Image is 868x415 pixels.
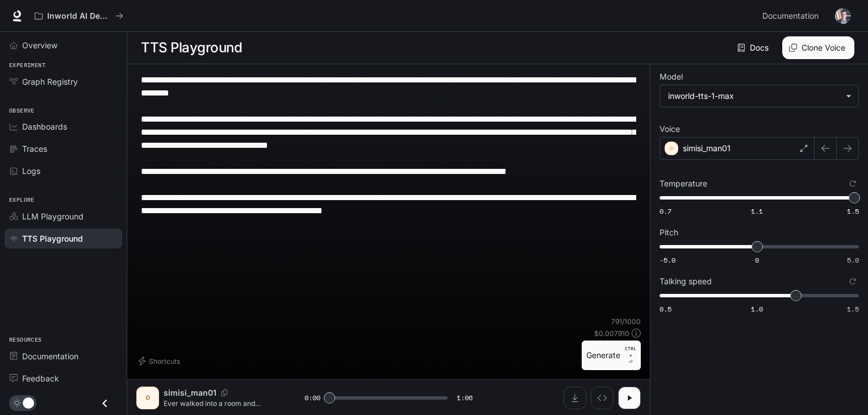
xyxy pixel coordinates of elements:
a: Logs [5,161,122,181]
span: 1:06 [457,392,473,404]
button: Close drawer [92,392,118,415]
img: User avatar [835,8,851,24]
button: User avatar [832,5,854,27]
p: simisi_man01 [683,143,731,154]
span: Documentation [22,350,78,362]
div: inworld-tts-1-max [660,85,858,107]
h1: TTS Playground [141,36,242,59]
a: Feedback [5,368,122,388]
span: Dark mode toggle [23,396,34,409]
button: Shortcuts [136,352,185,370]
button: Download audio [564,387,586,409]
button: Inspect [591,387,614,409]
a: Overview [5,35,122,55]
span: 1.1 [751,206,763,216]
p: Model [660,73,683,81]
p: Pitch [660,229,678,236]
a: LLM Playground [5,206,122,226]
span: Overview [22,39,57,51]
p: $ 0.007910 [594,329,629,338]
button: Reset to default [846,275,859,288]
button: Reset to default [846,177,859,190]
span: TTS Playground [22,233,83,244]
p: simisi_man01 [164,387,216,399]
span: 1.0 [751,304,763,314]
a: Traces [5,139,122,159]
span: 1.5 [847,206,859,216]
span: 0.5 [660,304,671,314]
a: Docs [735,36,773,59]
span: -5.0 [660,255,675,265]
button: Copy Voice ID [216,389,232,396]
a: Documentation [758,5,827,27]
a: Documentation [5,346,122,366]
p: Inworld AI Demos [47,11,111,21]
div: inworld-tts-1-max [668,90,840,102]
div: D [139,389,157,407]
span: LLM Playground [22,210,84,222]
a: TTS Playground [5,229,122,248]
span: Dashboards [22,121,67,132]
p: Talking speed [660,277,712,285]
p: 791 / 1000 [611,317,641,326]
span: Graph Registry [22,76,78,88]
p: CTRL + [625,345,636,359]
span: Documentation [762,9,819,23]
button: Clone Voice [782,36,854,59]
span: Logs [22,165,40,177]
button: All workspaces [30,5,128,27]
span: 1.5 [847,304,859,314]
p: Temperature [660,180,707,188]
span: 0:00 [304,392,320,404]
span: Traces [22,143,47,155]
span: 5.0 [847,255,859,265]
a: Graph Registry [5,72,122,92]
span: 0 [755,255,759,265]
a: Dashboards [5,117,122,136]
p: Voice [660,125,680,133]
span: 0.7 [660,206,671,216]
p: ⏎ [625,345,636,366]
button: GenerateCTRL +⏎ [582,341,641,370]
p: Ever walked into a room and thought, ‘Man, this needs *more vibe? Meet your new vibe upgrade，This... [164,399,277,408]
span: Feedback [22,372,59,384]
